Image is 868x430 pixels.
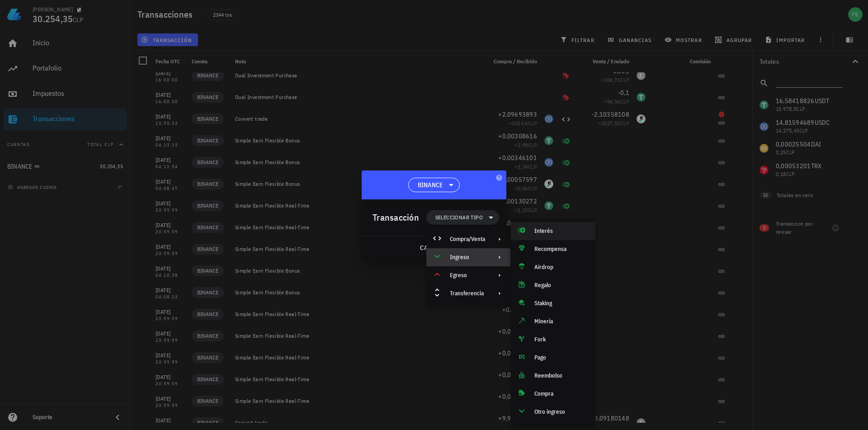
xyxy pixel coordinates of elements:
[534,282,588,289] div: Regalo
[534,227,588,235] div: Interés
[450,254,485,261] div: Ingreso
[534,372,588,379] div: Reembolso
[426,266,510,284] div: Egreso
[534,408,588,416] div: Otro ingreso
[450,272,485,279] div: Egreso
[435,213,483,222] span: Seleccionar tipo
[418,180,443,189] span: BINANCE
[426,248,510,266] div: Ingreso
[373,210,419,225] div: Transacción
[534,390,588,397] div: Compra
[426,230,510,248] div: Compra/Venta
[534,300,588,307] div: Staking
[534,318,588,325] div: Minería
[450,236,485,243] div: Compra/Venta
[416,240,457,256] button: cancelar
[534,354,588,361] div: Pago
[420,244,453,252] span: cancelar
[534,246,588,253] div: Recompensa
[426,284,510,302] div: Transferencia
[450,290,485,297] div: Transferencia
[534,336,588,343] div: Fork
[534,264,588,271] div: Airdrop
